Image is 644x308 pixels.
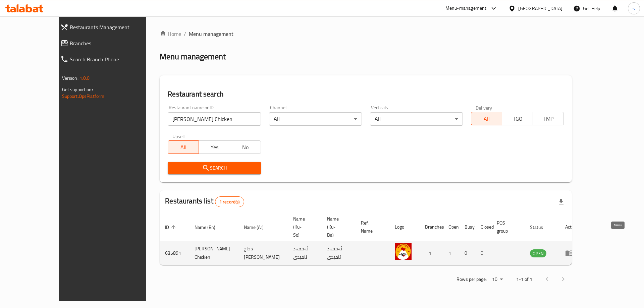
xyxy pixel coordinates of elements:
[530,250,546,257] span: OPEN
[62,85,93,94] span: Get support on:
[70,55,161,63] span: Search Branch Phone
[443,241,459,265] td: 1
[173,164,255,172] span: Search
[370,112,463,126] div: All
[361,219,381,235] span: Ref. Name
[489,274,505,285] div: Rows per page:
[395,243,412,260] img: Ahmed Amedi Chicken
[168,140,199,154] button: All
[475,241,491,265] td: 0
[55,51,166,67] a: Search Branch Phone
[443,213,459,241] th: Open
[160,51,226,62] h2: Menu management
[633,5,635,12] span: s
[502,112,533,125] button: TGO
[62,92,105,101] a: Support.OpsPlatform
[165,223,178,231] span: ID
[505,114,530,124] span: TGO
[389,213,420,241] th: Logo
[322,241,356,265] td: ئەحمەد ئامێدی
[420,241,443,265] td: 1
[171,142,196,152] span: All
[471,112,502,125] button: All
[184,30,186,38] li: /
[195,223,224,231] span: Name (En)
[70,23,161,31] span: Restaurants Management
[238,241,288,265] td: دجاج [PERSON_NAME]
[459,241,475,265] td: 0
[518,5,562,12] div: [GEOGRAPHIC_DATA]
[168,162,261,174] button: Search
[327,215,347,239] span: Name (Ku-Ba)
[189,30,233,38] span: Menu management
[160,213,583,265] table: enhanced table
[445,4,487,12] div: Menu-management
[55,35,166,51] a: Branches
[168,89,564,99] h2: Restaurant search
[457,275,487,284] p: Rows per page:
[536,114,561,124] span: TMP
[79,74,90,82] span: 1.0.0
[244,223,272,231] span: Name (Ar)
[168,112,261,126] input: Search for restaurant name or ID..
[497,219,517,235] span: POS group
[420,213,443,241] th: Branches
[516,275,532,284] p: 1-1 of 1
[553,194,569,210] div: Export file
[233,142,258,152] span: No
[172,134,185,138] label: Upsell
[202,142,227,152] span: Yes
[62,74,78,82] span: Version:
[459,213,475,241] th: Busy
[533,112,564,125] button: TMP
[269,112,362,126] div: All
[160,30,181,38] a: Home
[475,213,491,241] th: Closed
[530,223,552,231] span: Status
[165,196,244,207] h2: Restaurants list
[215,199,244,205] span: 1 record(s)
[160,241,189,265] td: 635891
[476,105,492,110] label: Delivery
[199,140,230,154] button: Yes
[189,241,238,265] td: [PERSON_NAME] Chicken
[230,140,261,154] button: No
[474,114,499,124] span: All
[560,213,583,241] th: Action
[55,19,166,35] a: Restaurants Management
[293,215,314,239] span: Name (Ku-So)
[160,30,572,38] nav: breadcrumb
[70,39,161,47] span: Branches
[215,196,244,207] div: Total records count
[288,241,322,265] td: ئەحمەد ئامێدی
